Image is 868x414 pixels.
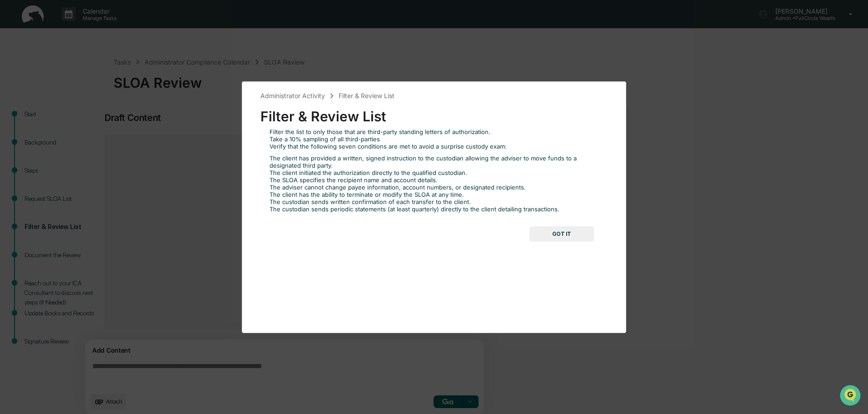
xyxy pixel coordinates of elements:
[155,72,165,83] button: Start new chat
[75,115,113,124] span: Attestations
[64,154,110,161] a: Powered byPylon
[269,128,608,135] li: Filter the list to only those that are third-party standing letters of authorization.
[839,384,863,409] iframe: Open customer support
[62,111,116,127] a: 🗄️Attestations
[9,19,165,34] p: How can we help?
[18,115,59,124] span: Preclearance
[269,191,608,198] li: The client has the ability to terminate or modify the SLOA at any time.
[260,92,325,100] div: Administrator Activity
[5,128,61,145] a: 🔎Data Lookup
[260,101,608,125] div: Filter & Review List
[90,154,110,161] span: Pylon
[5,111,62,127] a: 🖐️Preclearance
[269,169,608,176] li: The client initiated the authorization directly to the qualified custodian.
[269,155,608,169] li: The client has provided a written, signed instruction to the custodian allowing the adviser to mo...
[269,184,608,191] li: The adviser cannot change payee information, account numbers, or designated recipients.
[9,70,25,86] img: 1746055101610-c473b297-6a78-478c-a979-82029cc54cd1
[529,226,594,242] button: GOT IT
[18,132,57,141] span: Data Lookup
[31,70,149,79] div: Start new chat
[9,115,16,123] div: 🖐️
[9,133,16,140] div: 🔎
[269,143,608,150] li: Verify that the following seven conditions are met to avoid a surprise custody exam:
[269,198,608,205] li: The custodian sends written confirmation of each transfer to the client.
[339,92,394,100] div: Filter & Review List
[24,41,150,51] input: Clear
[269,135,608,143] li: Take a 10% sampling of all third-parties
[66,115,73,123] div: 🗄️
[31,79,115,86] div: We're available if you need us!
[269,205,608,213] li: The custodian sends periodic statements (at least quarterly) directly to the client detailing tra...
[269,176,608,184] li: The SLOA specifies the recipient name and account details.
